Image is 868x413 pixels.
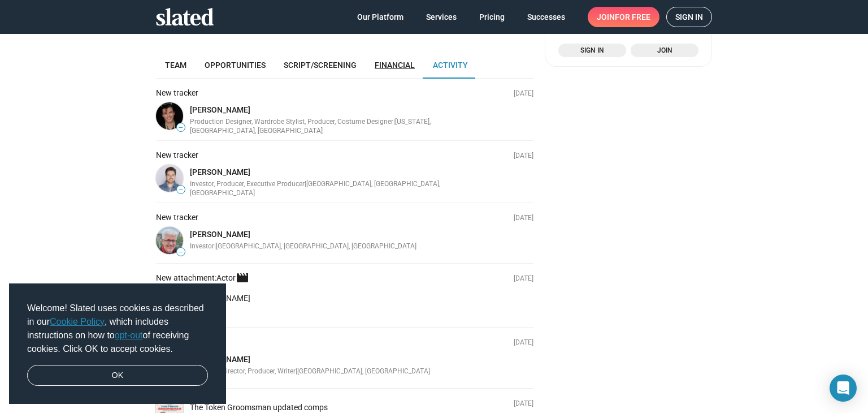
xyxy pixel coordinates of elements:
div: Investor | [GEOGRAPHIC_DATA], [GEOGRAPHIC_DATA], [GEOGRAPHIC_DATA] [190,242,485,251]
span: Pricing [479,7,505,27]
span: for free [615,7,650,27]
p: [DATE] [514,214,533,223]
span: Activity [433,61,468,70]
a: Script/Screening [275,51,366,79]
a: Matthew Solomon [154,100,185,132]
div: cookieconsent [9,283,226,405]
span: Team [165,61,186,70]
span: — [177,249,185,255]
a: Dennis Nabrinsky [154,162,185,194]
p: [DATE] [514,338,533,347]
a: Services [417,7,466,27]
a: Opportunities [196,51,275,79]
a: Join [631,44,698,57]
a: Pricing [470,7,514,27]
div: Investor, Producer, Executive Producer | [GEOGRAPHIC_DATA], [GEOGRAPHIC_DATA], [GEOGRAPHIC_DATA] [190,180,485,198]
div: New tracker [156,337,485,347]
span: Services [426,7,457,27]
p: [DATE] [514,274,533,283]
a: opt-out [115,330,143,340]
div: Executive, Director, Producer, Writer | [GEOGRAPHIC_DATA], [GEOGRAPHIC_DATA] [190,367,485,376]
div: New tracker [156,88,485,98]
a: Team [156,51,196,79]
span: Script/Screening [284,61,357,70]
span: — [177,124,185,131]
a: Successes [518,7,574,27]
span: Successes [527,7,565,27]
a: Our Platform [348,7,413,27]
a: [PERSON_NAME] [190,167,250,177]
span: Join [637,45,692,56]
span: Our Platform [357,7,403,27]
mat-icon: movie [236,277,249,290]
div: Production Designer, Wardrobe Stylist, Producer, Costume Designer | [US_STATE], [GEOGRAPHIC_DATA]... [190,118,485,136]
span: Sign in [675,7,703,27]
a: Joinfor free [588,7,659,27]
div: Open Intercom Messenger [830,375,857,402]
a: Eric James [154,225,185,256]
a: dismiss cookie message [27,365,208,386]
a: Sign in [558,44,626,57]
p: [DATE] [514,89,533,98]
div: New attachment: [156,273,485,286]
a: [PERSON_NAME] [190,230,250,239]
span: Actor [216,273,253,282]
a: Activity [424,51,477,79]
span: Financial [375,61,415,70]
a: Financial [366,51,424,79]
div: New tracker [156,150,485,161]
div: The Token Groomsman updated comps [190,402,328,413]
a: [PERSON_NAME] [190,105,250,114]
span: Welcome! Slated uses cookies as described in our , which includes instructions on how to of recei... [27,302,208,356]
p: [DATE] [514,399,533,408]
p: [DATE] [514,152,533,161]
img: Matthew Solomon [156,102,183,130]
img: Dennis Nabrinsky [156,165,183,192]
div: New tracker [156,212,485,223]
span: Join [597,7,650,27]
a: Cookie Policy [50,317,105,326]
a: Sign in [666,7,712,27]
span: — [177,187,185,193]
span: Sign in [565,45,619,56]
img: Eric James [156,227,183,254]
span: Opportunities [205,61,266,70]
